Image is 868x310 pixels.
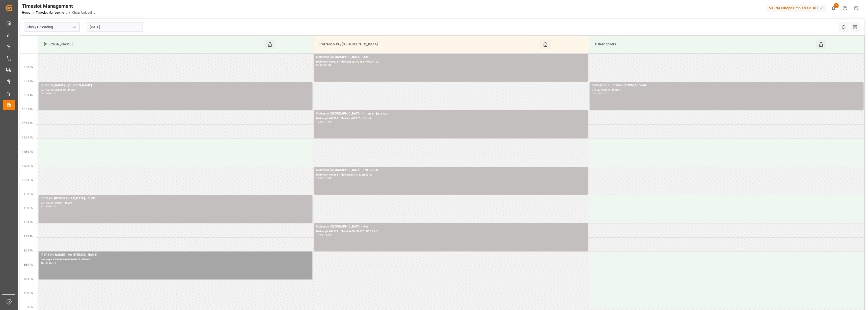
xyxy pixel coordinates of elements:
div: 10:00 [600,92,607,95]
span: 1:30 PM [24,207,34,210]
span: 10:00 AM [22,108,34,111]
span: 12:30 PM [22,179,34,181]
div: 15:00 [324,234,332,236]
span: 8:30 AM [24,66,34,68]
div: Cofresco [GEOGRAPHIC_DATA] - FHUT [41,196,310,201]
div: 09:00 [41,92,48,95]
div: 14:00 [49,205,56,208]
div: - [323,177,324,179]
button: open menu [70,23,78,31]
button: Melitta Europa GmbH & Co. KG [767,3,828,13]
div: 13:00 [41,205,48,208]
div: Cofresco PL/[GEOGRAPHIC_DATA] [317,40,540,49]
div: Melitta Europa GmbH & Co. KG [767,5,826,12]
span: 12:00 PM [22,164,34,167]
div: Cofresco [GEOGRAPHIC_DATA] - dss [316,224,586,229]
a: Home [22,11,30,14]
span: 5:00 PM [24,306,34,308]
div: Delivery#:489822 - Plate#:ctr09723/ctr8vu4 [316,116,586,121]
div: Delivery#:3 ref - Plate#: [592,88,861,92]
div: 11:00 [324,121,332,123]
div: - [323,121,324,123]
span: 3:00 PM [24,249,34,252]
span: 4:30 PM [24,292,34,294]
span: 4:00 PM [24,277,34,280]
a: Timeslot Management [36,11,67,14]
div: 10:00 [316,121,323,123]
div: 09:00 [324,64,332,66]
span: 2:00 PM [24,221,34,224]
div: Delivery#:92562652 - Plate#: [41,88,310,92]
div: [PERSON_NAME] [42,40,265,49]
div: Other goods [593,40,816,49]
div: 08:00 [316,64,323,66]
span: 1 [834,3,839,8]
div: - [48,262,49,264]
div: Cofresco [GEOGRAPHIC_DATA] - INTERSER [316,168,586,173]
button: Help Center [839,3,851,14]
div: Delivery#:489877 - Plate#:WGM 3737G/WPZ 35JP [316,229,586,234]
span: 9:00 AM [24,80,34,82]
div: 16:00 [49,262,56,264]
div: Cofresco [GEOGRAPHIC_DATA] - dss [316,55,586,60]
div: Delivery#:92562014+92562015 - Plate#: [41,258,310,262]
div: 14:00 [316,234,323,236]
span: 11:00 AM [22,136,34,139]
div: Delivery#:489856 - Plate#:ctr5107p/ct4381w [316,173,586,177]
div: Cofresco UK - rhenus SO305963 food [592,83,861,88]
div: [PERSON_NAME] - [PERSON_NAME] [41,83,310,88]
span: 1:00 PM [24,193,34,195]
span: 3:30 PM [24,263,34,266]
div: Timeslot Management [22,2,95,10]
div: 12:00 [316,177,323,179]
div: - [323,234,324,236]
div: Delivery#:489876 - Plate#:WGM 0016J / WPZ 71UC [316,60,586,64]
div: 15:00 [41,262,48,264]
div: - [323,64,324,66]
div: Delivery#:489881 - Plate#: [41,201,310,205]
input: DD-MM-YYYY [87,22,143,32]
div: [PERSON_NAME] - lkw [PERSON_NAME] [41,252,310,258]
div: - [599,92,600,95]
div: Cofresco [GEOGRAPHIC_DATA] - Interset Sp. z o.o. [316,111,586,116]
button: show 1 new notifications [828,3,839,14]
span: 2:30 PM [24,235,34,238]
div: 10:00 [49,92,56,95]
span: 11:30 AM [22,150,34,153]
div: - [48,205,49,208]
input: Type to search/select [24,22,80,32]
div: 13:00 [324,177,332,179]
span: 10:30 AM [22,122,34,125]
div: 09:00 [592,92,599,95]
div: - [48,92,49,95]
span: 9:30 AM [24,94,34,97]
